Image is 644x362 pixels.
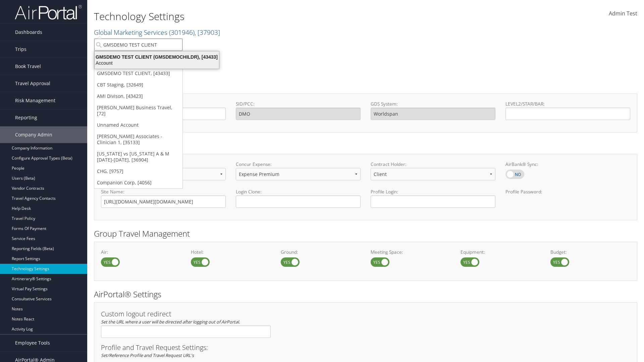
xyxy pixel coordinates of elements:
[15,75,50,92] span: Travel Approval
[15,109,37,126] span: Reporting
[371,101,495,107] label: GDS System:
[236,188,361,195] label: Login Clone:
[236,161,361,168] label: Concur Expense:
[94,28,220,37] a: Global Marketing Services
[505,188,630,207] label: Profile Password:
[15,24,42,41] span: Dashboards
[195,28,220,37] span: , [ 37903 ]
[505,101,630,107] label: LEVEL2/STAR/BAR:
[15,58,41,75] span: Book Travel
[15,4,82,20] img: airportal-logo.png
[281,249,361,255] label: Ground:
[609,10,637,17] span: Admin Test
[94,68,182,79] a: GMSDEMO TEST CLIENT, [43433]
[15,92,55,109] span: Risk Management
[371,195,495,208] input: Profile Login:
[505,161,630,168] label: AirBank® Sync:
[371,161,495,168] label: Contract Holder:
[101,311,271,317] h3: Custom logout redirect
[550,249,630,255] label: Budget:
[94,140,637,152] h2: Online Booking Tool
[371,249,450,255] label: Meeting Space:
[15,335,50,351] span: Employee Tools
[94,131,182,148] a: [PERSON_NAME] Associates - Clinician 1, [35133]
[101,319,240,325] em: Set the URL where a user will be directed after logging out of AirPortal.
[169,28,195,37] span: ( 301946 )
[371,188,495,207] label: Profile Login:
[609,3,637,24] a: Admin Test
[101,344,630,351] h3: Profile and Travel Request Settings:
[236,101,361,107] label: SID/PCC:
[94,119,182,131] a: Unnamed Account
[15,126,52,143] span: Company Admin
[94,102,182,119] a: [PERSON_NAME] Business Travel, [72]
[191,249,271,255] label: Hotel:
[505,170,524,179] label: AirBank® Sync
[101,188,226,195] label: Site Name:
[91,54,223,60] div: GMSDEMO TEST CLIENT (GMSDEMOCHILDR), [43433]
[94,39,182,51] input: Search Accounts
[94,80,632,91] h2: GDS
[101,249,181,255] label: Air:
[101,352,194,358] em: Set/Reference Profile and Travel Request URL's
[91,60,223,66] div: Account
[94,289,637,300] h2: AirPortal® Settings
[15,41,26,58] span: Trips
[94,228,637,239] h2: Group Travel Management
[94,177,182,188] a: Companion Corp, [4056]
[94,166,182,177] a: CHG, [9757]
[94,9,456,23] h1: Technology Settings
[94,79,182,90] a: CBT Staging, [32649]
[94,90,182,102] a: AMI Divison, [43423]
[94,148,182,166] a: [US_STATE] vs [US_STATE] A & M [DATE]-[DATE], [36904]
[461,249,540,255] label: Equipment:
